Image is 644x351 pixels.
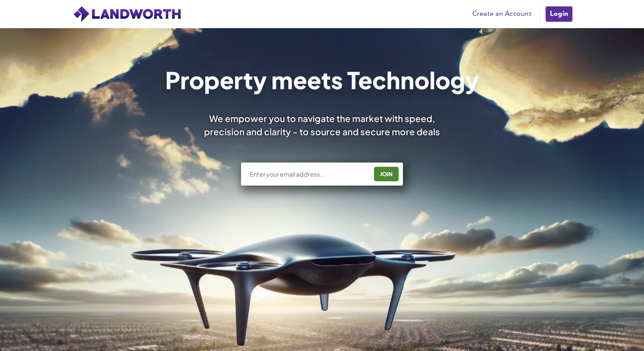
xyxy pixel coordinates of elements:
div: JOIN [377,167,396,181]
a: Login [545,6,573,23]
a: Create an Account [468,8,536,20]
h1: Property meets Technology [165,68,479,91]
input: Enter your email address... [249,170,368,178]
div: We empower you to navigate the market with speed, precision and clarity - to source and secure mo... [193,112,451,139]
button: JOIN [374,167,399,181]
